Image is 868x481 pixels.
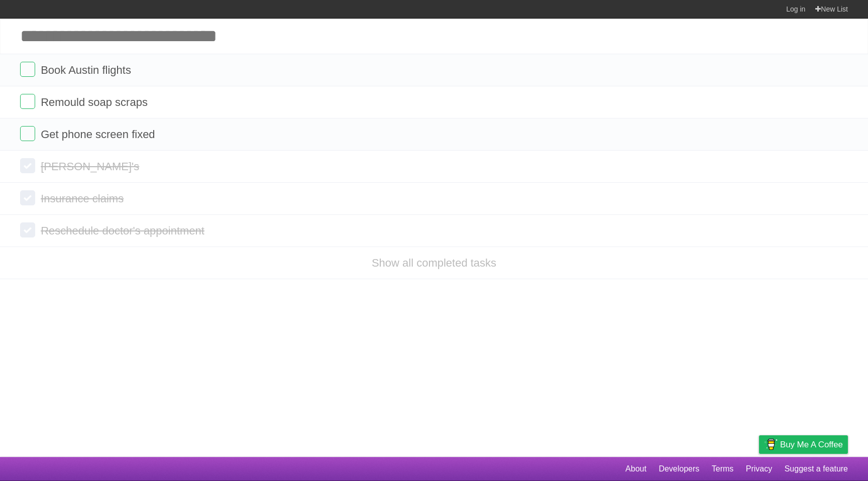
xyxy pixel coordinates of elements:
[372,257,496,269] a: Show all completed tasks
[625,459,646,478] a: About
[41,128,157,141] span: Get phone screen fixed
[764,436,778,453] img: Buy me a coffee
[20,126,35,141] label: Done
[41,192,126,205] span: Insurance claims
[785,459,848,478] a: Suggest a feature
[780,436,843,453] span: Buy me a coffee
[41,96,150,108] span: Remould soap scraps
[746,459,772,478] a: Privacy
[20,222,35,237] label: Done
[41,224,207,237] span: Reschedule doctor's appointment
[41,160,142,173] span: [PERSON_NAME]'s
[20,158,35,173] label: Done
[712,459,734,478] a: Terms
[20,94,35,109] label: Done
[659,459,699,478] a: Developers
[20,62,35,77] label: Done
[759,435,848,454] a: Buy me a coffee
[20,190,35,205] label: Done
[41,64,134,76] span: Book Austin flights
